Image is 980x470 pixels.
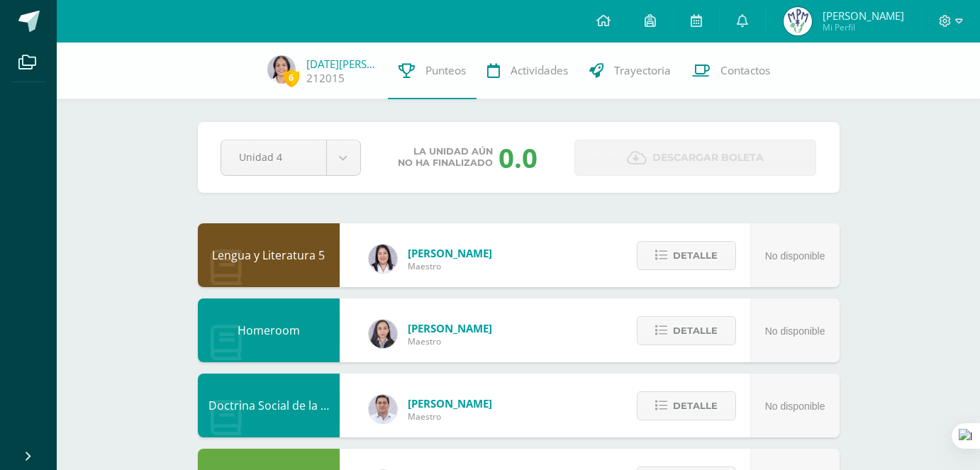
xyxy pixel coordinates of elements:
[306,57,377,71] a: [DATE][PERSON_NAME]
[408,246,492,260] span: [PERSON_NAME]
[198,374,340,437] div: Doctrina Social de la Iglesia
[408,410,492,423] span: Maestro
[369,320,397,348] img: 35694fb3d471466e11a043d39e0d13e5.png
[637,316,736,345] button: Detalle
[221,140,360,175] a: Unidad 4
[511,63,568,78] span: Actividades
[673,242,718,269] span: Detalle
[388,43,477,99] a: Punteos
[784,7,812,35] img: 99753301db488abef3517222e3f977fe.png
[408,396,492,410] span: [PERSON_NAME]
[267,55,296,84] img: 14b6f9600bbeae172fd7f038d3506a01.png
[198,298,340,362] div: Homeroom
[637,241,736,270] button: Detalle
[198,223,340,287] div: Lengua y Literatura 5
[673,318,718,344] span: Detalle
[614,63,671,78] span: Trayectoria
[499,139,538,176] div: 0.0
[720,63,770,78] span: Contactos
[398,146,493,169] span: La unidad aún no ha finalizado
[239,140,308,174] span: Unidad 4
[306,71,345,86] a: 212015
[408,335,492,347] span: Maestro
[477,43,579,99] a: Actividades
[681,43,781,99] a: Contactos
[284,69,299,86] span: 6
[765,401,825,412] span: No disponible
[823,9,904,23] span: [PERSON_NAME]
[408,321,492,335] span: [PERSON_NAME]
[765,250,825,262] span: No disponible
[408,260,492,272] span: Maestro
[673,393,718,419] span: Detalle
[823,21,904,33] span: Mi Perfil
[637,391,736,420] button: Detalle
[369,395,397,423] img: 15aaa72b904403ebb7ec886ca542c491.png
[369,245,397,273] img: fd1196377973db38ffd7ffd912a4bf7e.png
[579,43,681,99] a: Trayectoria
[765,325,825,337] span: No disponible
[652,140,764,175] span: Descargar boleta
[425,63,466,78] span: Punteos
